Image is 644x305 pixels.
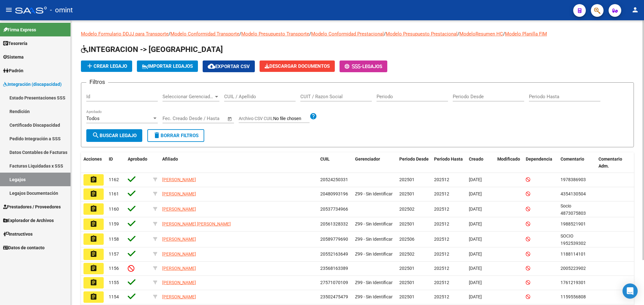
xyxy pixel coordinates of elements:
[162,156,178,162] span: Afiliado
[90,190,97,198] mat-icon: assignment
[320,207,348,212] span: 20537734966
[355,221,393,226] span: Z99 - Sin Identificar
[355,191,393,196] span: Z99 - Sin Identificar
[399,191,414,196] span: 202501
[90,279,97,286] mat-icon: assignment
[469,156,483,162] span: Creado
[355,237,393,242] span: Z99 - Sin Identificar
[128,156,147,162] span: Aprobado
[399,207,414,212] span: 202502
[5,6,13,14] mat-icon: menu
[109,237,119,242] span: 1158
[3,244,45,251] span: Datos de contacto
[162,266,196,271] span: [PERSON_NAME]
[106,152,125,173] datatable-header-cell: ID
[399,221,414,226] span: 202501
[434,221,449,226] span: 202512
[3,231,33,238] span: Instructivos
[90,205,97,213] mat-icon: assignment
[153,131,161,139] mat-icon: delete
[109,156,113,162] span: ID
[3,217,54,224] span: Explorador de Archivos
[434,266,449,271] span: 202512
[561,280,586,285] span: 1761219301
[170,31,239,37] a: Modelo Conformidad Transporte
[399,156,429,162] span: Periodo Desde
[109,177,119,182] span: 1162
[3,54,24,60] span: Sistema
[208,62,215,70] mat-icon: cloud_download
[162,237,196,242] span: [PERSON_NAME]
[90,235,97,243] mat-icon: assignment
[434,156,463,162] span: Periodo Hasta
[355,156,380,162] span: Gerenciador
[355,294,393,299] span: Z99 - Sin Identificar
[310,112,317,120] mat-icon: help
[208,64,250,69] span: Exportar CSV
[434,237,449,242] span: 202512
[86,78,108,86] h3: Filtros
[561,191,586,196] span: 4354130504
[561,251,586,257] span: 1188114101
[399,177,414,182] span: 202501
[162,177,196,182] span: [PERSON_NAME]
[142,63,193,69] span: IMPORTAR LEGAJOS
[109,294,119,299] span: 1154
[434,207,449,212] span: 202512
[561,177,586,182] span: 1978386903
[353,152,397,173] datatable-header-cell: Gerenciador
[86,63,127,69] span: Crear Legajo
[125,152,150,173] datatable-header-cell: Aprobado
[434,191,449,196] span: 202512
[3,40,28,47] span: Tesorería
[561,294,586,299] span: 1159556808
[265,63,330,69] span: Descargar Documentos
[137,60,198,72] button: IMPORTAR LEGAJOS
[320,177,348,182] span: 20524250331
[92,131,100,139] mat-icon: search
[469,280,482,285] span: [DATE]
[162,207,196,212] span: [PERSON_NAME]
[162,280,196,285] span: [PERSON_NAME]
[469,207,482,212] span: [DATE]
[596,152,634,173] datatable-header-cell: Comentario Adm.
[90,176,97,183] mat-icon: assignment
[311,31,384,37] a: Modelo Conformidad Prestacional
[109,266,119,271] span: 1156
[466,152,495,173] datatable-header-cell: Creado
[355,280,393,285] span: Z99 - Sin Identificar
[434,280,449,285] span: 202512
[561,266,586,271] span: 2005223902
[81,45,223,54] span: INTEGRACION -> [GEOGRAPHIC_DATA]
[469,221,482,226] span: [DATE]
[3,26,36,33] span: Firma Express
[598,156,622,169] span: Comentario Adm.
[399,251,414,257] span: 202502
[434,294,449,299] span: 202512
[318,152,353,173] datatable-header-cell: CUIL
[320,237,348,242] span: 20589779690
[399,266,414,271] span: 202501
[147,129,204,142] button: Borrar Filtros
[162,251,196,257] span: [PERSON_NAME]
[623,283,638,299] div: Open Intercom Messenger
[320,266,348,271] span: 23568163389
[526,156,552,162] span: Dependencia
[83,156,102,162] span: Acciones
[163,116,183,121] input: Start date
[469,294,482,299] span: [DATE]
[320,221,348,226] span: 20561328332
[226,115,234,123] button: Open calendar
[86,129,142,142] button: Buscar Legajo
[362,64,382,69] span: Legajos
[558,152,596,173] datatable-header-cell: Comentario
[345,64,362,69] span: -
[260,60,335,72] button: Descargar Documentos
[86,116,100,121] span: Todos
[386,31,457,37] a: Modelo Presupuesto Prestacional
[523,152,558,173] datatable-header-cell: Dependencia
[86,62,94,70] mat-icon: add
[434,177,449,182] span: 202512
[469,191,482,196] span: [DATE]
[162,221,231,226] span: [PERSON_NAME] [PERSON_NAME]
